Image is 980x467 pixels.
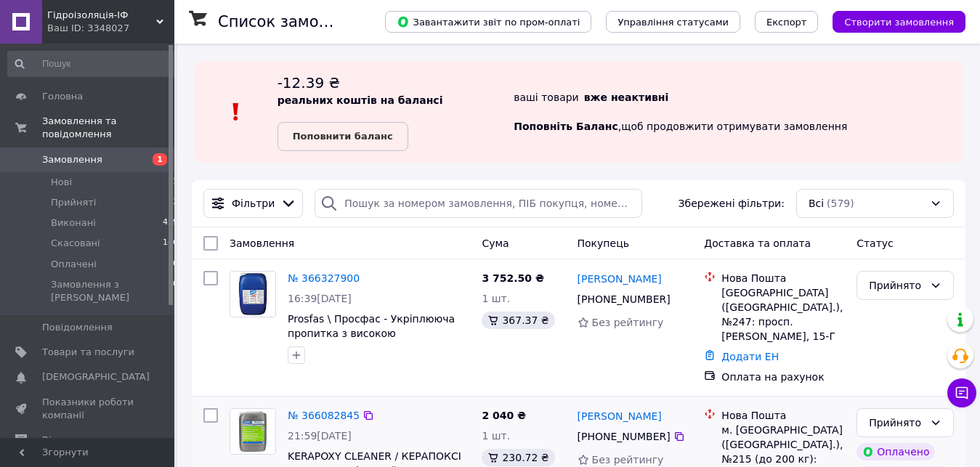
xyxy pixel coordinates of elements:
[288,272,360,284] a: № 366327900
[173,176,178,189] span: 1
[42,115,174,141] span: Замовлення та повідомлення
[163,237,178,250] span: 146
[7,51,179,77] input: Пошук
[869,415,924,431] div: Прийнято
[51,258,97,271] span: Оплачені
[482,293,510,304] span: 1 шт.
[575,289,673,309] div: [PHONE_NUMBER]
[869,277,924,293] div: Прийнято
[47,22,174,35] div: Ваш ID: 3348027
[482,410,526,421] span: 2 040 ₴
[230,409,275,454] img: Фото товару
[482,272,544,284] span: 3 752.50 ₴
[844,17,954,28] span: Створити замовлення
[42,396,134,422] span: Показники роботи компанії
[173,196,178,209] span: 3
[288,410,360,421] a: № 366082845
[482,449,554,466] div: 230.72 ₴
[397,15,580,28] span: Завантажити звіт по пром-оплаті
[947,378,976,407] button: Чат з покупцем
[766,17,807,28] span: Експорт
[482,312,554,329] div: 367.37 ₴
[278,122,408,151] a: Поповнити баланс
[592,454,664,466] span: Без рейтингу
[721,370,845,384] div: Оплата на рахунок
[42,434,80,447] span: Відгуки
[833,11,965,33] button: Створити замовлення
[42,90,83,103] span: Головна
[42,153,102,166] span: Замовлення
[51,196,96,209] span: Прийняті
[818,15,965,27] a: Створити замовлення
[51,237,100,250] span: Скасовані
[578,237,629,249] span: Покупець
[584,92,669,103] b: вже неактивні
[592,317,664,328] span: Без рейтингу
[232,196,275,211] span: Фільтри
[293,131,393,142] b: Поповнити баланс
[721,271,845,285] div: Нова Пошта
[230,408,276,455] a: Фото товару
[721,408,845,423] div: Нова Пошта
[617,17,729,28] span: Управління статусами
[288,430,352,442] span: 21:59[DATE]
[482,237,509,249] span: Cума
[278,94,443,106] b: реальних коштів на балансі
[809,196,824,211] span: Всі
[575,426,673,447] div: [PHONE_NUMBER]
[225,101,247,123] img: :exclamation:
[42,321,113,334] span: Повідомлення
[827,198,854,209] span: (579)
[163,216,178,230] span: 429
[51,216,96,230] span: Виконані
[173,278,178,304] span: 0
[857,237,894,249] span: Статус
[721,285,845,344] div: [GEOGRAPHIC_DATA] ([GEOGRAPHIC_DATA].), №247: просп. [PERSON_NAME], 15-Г
[42,370,150,383] span: [DEMOGRAPHIC_DATA]
[153,153,167,166] span: 1
[315,189,641,218] input: Пошук за номером замовлення, ПІБ покупця, номером телефону, Email, номером накладної
[230,271,276,317] a: Фото товару
[514,121,618,132] b: Поповніть Баланс
[278,74,340,92] span: -12.39 ₴
[679,196,785,211] span: Збережені фільтри:
[51,176,72,189] span: Нові
[230,237,294,249] span: Замовлення
[47,9,156,22] span: Гідроізоляція-ІФ
[721,351,779,362] a: Додати ЕН
[237,272,270,317] img: Фото товару
[288,313,455,368] a: Prosfas \ Просфас - Укріплююча пропитка з високою проникаючою здатністю на основі силікатів 25кг
[42,346,134,359] span: Товари та послуги
[51,278,173,304] span: Замовлення з [PERSON_NAME]
[385,11,591,33] button: Завантажити звіт по пром-оплаті
[482,430,510,442] span: 1 шт.
[578,272,662,286] a: [PERSON_NAME]
[288,293,352,304] span: 16:39[DATE]
[578,409,662,423] a: [PERSON_NAME]
[704,237,811,249] span: Доставка та оплата
[514,73,963,151] div: ваші товари , щоб продовжити отримувати замовлення
[606,11,740,33] button: Управління статусами
[857,443,935,460] div: Оплачено
[755,11,819,33] button: Експорт
[218,13,365,31] h1: Список замовлень
[173,258,178,271] span: 0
